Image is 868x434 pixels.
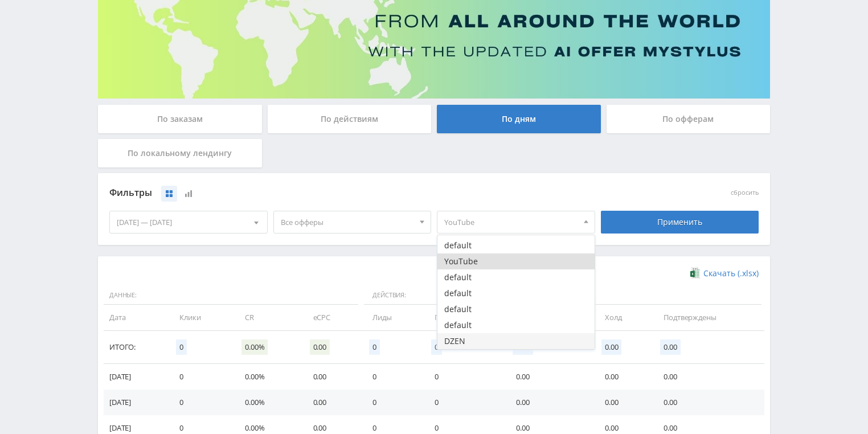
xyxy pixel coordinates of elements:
button: default [437,269,595,285]
td: CR [234,305,301,330]
button: default [437,317,595,333]
td: Дата [104,305,168,330]
span: 0 [431,339,442,355]
td: 0.00% [234,364,301,390]
span: 0.00% [241,339,268,355]
div: По дням [437,105,601,133]
td: 0.00 [302,390,362,415]
span: 0 [369,339,380,355]
span: 0 [176,339,187,355]
td: Лиды [361,305,423,330]
td: 0 [168,364,234,390]
button: default [437,301,595,317]
td: 0.00 [505,364,593,390]
td: Продажи [423,305,505,330]
td: Холд [593,305,652,330]
td: 0.00 [652,390,764,415]
button: DZEN [437,333,595,349]
span: 0.00 [660,339,680,355]
span: Все офферы [281,211,414,233]
a: Скачать (.xlsx) [690,268,759,279]
td: 0.00% [234,390,301,415]
td: Подтверждены [652,305,764,330]
span: Финансы: [507,286,761,305]
div: [DATE] — [DATE] [110,211,267,233]
span: Скачать (.xlsx) [703,269,759,278]
div: По офферам [607,105,771,133]
div: По локальному лендингу [98,139,262,167]
td: 0 [361,364,423,390]
td: 0.00 [593,390,652,415]
div: Применить [601,211,759,234]
button: YouTube [437,253,595,269]
span: Данные: [104,286,358,305]
span: YouTube [444,211,578,233]
button: сбросить [731,189,759,196]
span: 0.00 [601,339,621,355]
td: 0 [361,390,423,415]
div: По действиям [268,105,432,133]
td: 0.00 [593,364,652,390]
td: [DATE] [104,364,168,390]
img: xlsx [690,267,700,279]
td: 0 [168,390,234,415]
td: [DATE] [104,390,168,415]
td: Клики [168,305,234,330]
td: 0.00 [505,390,593,415]
td: 0.00 [302,364,362,390]
td: 0 [423,364,505,390]
span: Действия: [364,286,502,305]
div: По заказам [98,105,262,133]
td: 0.00 [652,364,764,390]
td: 0 [423,390,505,415]
button: default [437,238,595,253]
span: 0.00 [310,339,330,355]
td: eCPC [302,305,362,330]
div: Фильтры [109,185,595,202]
button: default [437,285,595,301]
td: Итого: [104,331,168,364]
